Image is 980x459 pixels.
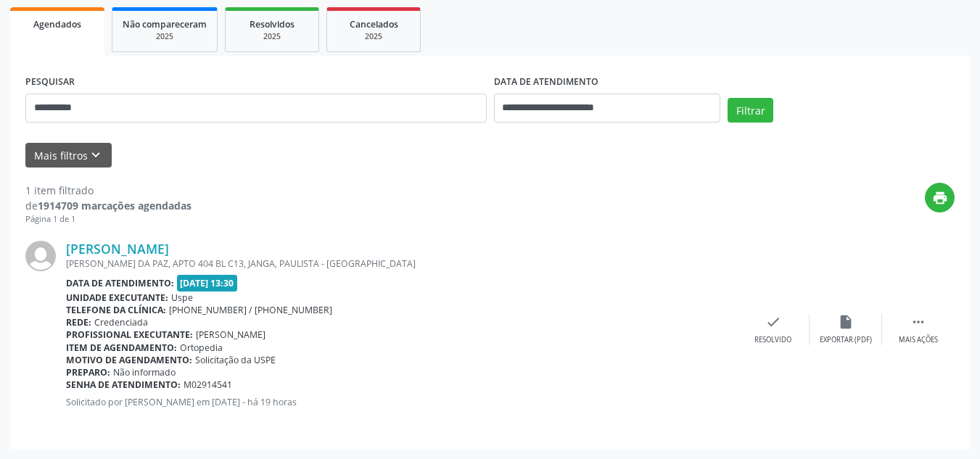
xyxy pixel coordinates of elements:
b: Senha de atendimento: [66,379,181,391]
div: [PERSON_NAME] DA PAZ, APTO 404 BL C13, JANGA, PAULISTA - [GEOGRAPHIC_DATA] [66,257,737,270]
span: M02914541 [184,379,232,391]
i: print [932,190,948,206]
span: [DATE] 13:30 [177,275,238,291]
span: Cancelados [350,18,398,30]
a: [PERSON_NAME] [66,241,169,257]
span: Resolvidos [250,18,295,30]
span: [PHONE_NUMBER] / [PHONE_NUMBER] [169,304,332,316]
b: Item de agendamento: [66,342,177,354]
i: keyboard_arrow_down [88,147,104,163]
span: Uspe [171,291,193,304]
span: Solicitação da USPE [195,354,276,366]
div: Página 1 de 1 [25,213,192,226]
span: [PERSON_NAME] [196,328,265,341]
b: Preparo: [66,366,110,379]
div: de [25,198,192,213]
button: Mais filtroskeyboard_arrow_down [25,143,112,168]
span: Credenciada [94,316,148,328]
button: Filtrar [728,98,773,123]
div: 1 item filtrado [25,183,192,198]
span: Ortopedia [180,342,223,354]
span: Não compareceram [123,18,207,30]
i:  [910,314,926,330]
b: Profissional executante: [66,328,193,341]
div: 2025 [236,31,308,42]
div: 2025 [123,31,207,42]
span: Agendados [33,18,81,30]
b: Motivo de agendamento: [66,354,192,366]
div: Mais ações [899,335,938,345]
div: 2025 [337,31,410,42]
i: insert_drive_file [838,314,854,330]
b: Unidade executante: [66,291,168,304]
b: Telefone da clínica: [66,304,166,316]
p: Solicitado por [PERSON_NAME] em [DATE] - há 19 horas [66,396,737,408]
i: check [765,314,781,330]
strong: 1914709 marcações agendadas [38,199,192,212]
b: Rede: [66,316,91,328]
img: img [25,241,56,271]
label: DATA DE ATENDIMENTO [494,71,598,94]
div: Resolvido [754,335,791,345]
b: Data de atendimento: [66,277,174,289]
span: Não informado [113,366,176,379]
button: print [925,183,955,212]
label: PESQUISAR [25,71,75,94]
div: Exportar (PDF) [820,335,872,345]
